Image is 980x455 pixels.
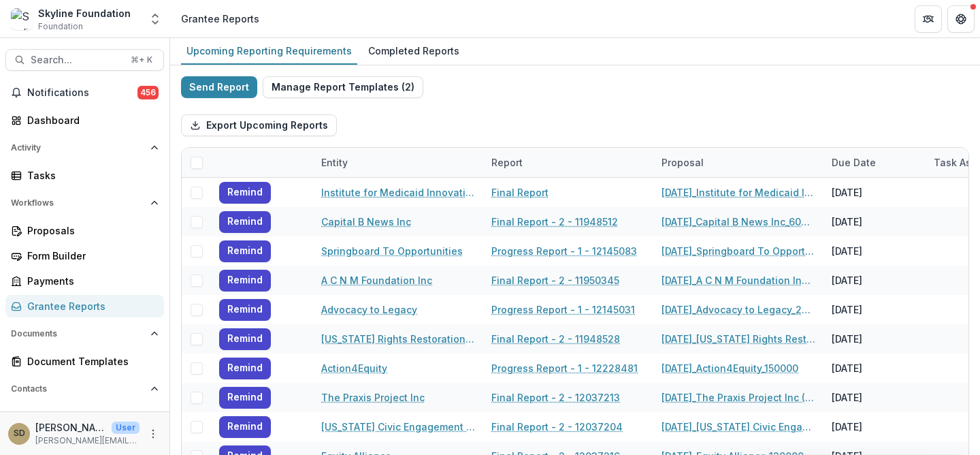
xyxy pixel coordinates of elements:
nav: breadcrumb [176,9,265,29]
button: Remind [219,182,271,204]
a: Proposals [5,219,164,242]
a: [DATE]_The Praxis Project Inc (Free Hearts)_250000 [661,390,815,405]
span: Documents [11,329,145,339]
span: Search... [31,54,122,66]
div: Due Date [823,148,926,177]
a: [DATE]_Action4Equity_150000 [661,361,798,375]
a: Upcoming Reporting Requirements [181,38,357,65]
div: Dashboard [27,113,153,127]
div: Document Templates [27,354,153,368]
a: Action4Equity [321,361,387,375]
a: [DATE]_Springboard To Opportunities_1000000 [661,244,815,258]
div: Proposals [27,223,153,238]
a: Grantee Reports [5,295,164,317]
a: Institute for Medicaid Innovation inc [321,185,475,200]
div: Report [483,148,653,177]
p: User [112,422,140,434]
div: Completed Reports [363,41,465,61]
button: Remind [219,270,271,292]
button: Search... [5,49,164,71]
span: Activity [11,143,145,153]
button: Send Report [181,76,257,98]
div: Entity [313,148,483,177]
button: Open Contacts [5,378,164,400]
span: Foundation [38,20,83,33]
div: [DATE] [823,412,926,441]
div: Grantee Reports [27,299,153,313]
div: Due Date [823,155,884,170]
div: Report [483,155,531,170]
div: Upcoming Reporting Requirements [181,41,357,61]
a: [US_STATE] Civic Engagement Table [321,420,475,434]
a: [DATE]_Capital B News Inc_600000 [661,215,815,229]
div: Payments [27,274,153,288]
p: [PERSON_NAME][EMAIL_ADDRESS][DOMAIN_NAME] [35,435,140,447]
button: Remind [219,299,271,321]
span: Contacts [11,384,145,394]
a: Form Builder [5,245,164,267]
a: Advocacy to Legacy [321,302,417,317]
div: [DATE] [823,207,926,236]
a: Springboard To Opportunities [321,244,463,258]
div: Grantee Reports [181,12,259,26]
a: Capital B News Inc [321,215,411,229]
a: Final Report - 2 - 11948512 [491,215,618,229]
div: [DATE] [823,266,926,295]
button: Remind [219,358,271,379]
a: Payments [5,270,164,292]
div: Entity [313,155,356,170]
a: [DATE]_[US_STATE] Rights Restoration Coalition inc_666666 [661,332,815,346]
button: Export Upcoming Reports [181,114,337,136]
button: More [145,426,161,442]
div: [DATE] [823,178,926,207]
span: Notifications [27,87,137,99]
a: The Praxis Project Inc [321,390,425,405]
button: Open Activity [5,137,164,159]
button: Open Workflows [5,192,164,214]
button: Remind [219,387,271,409]
div: Grantees [27,409,153,424]
a: Dashboard [5,109,164,131]
button: Manage Report Templates (2) [263,76,423,98]
button: Open Documents [5,323,164,345]
div: Proposal [653,148,823,177]
button: Remind [219,240,271,262]
div: [DATE] [823,383,926,412]
button: Remind [219,416,271,438]
a: Final Report - 2 - 12037204 [491,420,623,434]
p: [PERSON_NAME] [35,420,106,435]
button: Partners [915,5,942,33]
a: Completed Reports [363,38,465,65]
a: Document Templates [5,350,164,373]
div: Form Builder [27,249,153,263]
a: A C N M Foundation Inc [321,273,432,287]
a: [DATE]_Advocacy to Legacy_250000 [661,302,815,317]
div: Tasks [27,168,153,183]
span: 456 [137,86,159,99]
a: Grantees [5,405,164,428]
div: ⌘ + K [128,52,155,67]
a: [DATE]_A C N M Foundation Inc_500000 [661,273,815,287]
a: Final Report - 2 - 11948528 [491,332,620,346]
button: Open entity switcher [146,5,165,33]
button: Get Help [947,5,975,33]
div: Proposal [653,155,712,170]
button: Remind [219,328,271,350]
button: Notifications456 [5,82,164,104]
a: Final Report - 2 - 12037213 [491,390,620,405]
div: [DATE] [823,324,926,354]
div: [DATE] [823,236,926,266]
a: [DATE]_Institute for Medicaid Innovation inc_316000 [661,185,815,200]
div: [DATE] [823,354,926,383]
a: Progress Report - 1 - 12145031 [491,302,635,317]
button: Remind [219,211,271,233]
div: [DATE] [823,295,926,324]
img: Skyline Foundation [11,8,33,30]
div: Shereen D’Souza [14,429,25,438]
div: Skyline Foundation [38,6,131,20]
a: [DATE]_[US_STATE] Civic Engagement Table (Advocacy Based on Lived Experience)_250000 [661,420,815,434]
